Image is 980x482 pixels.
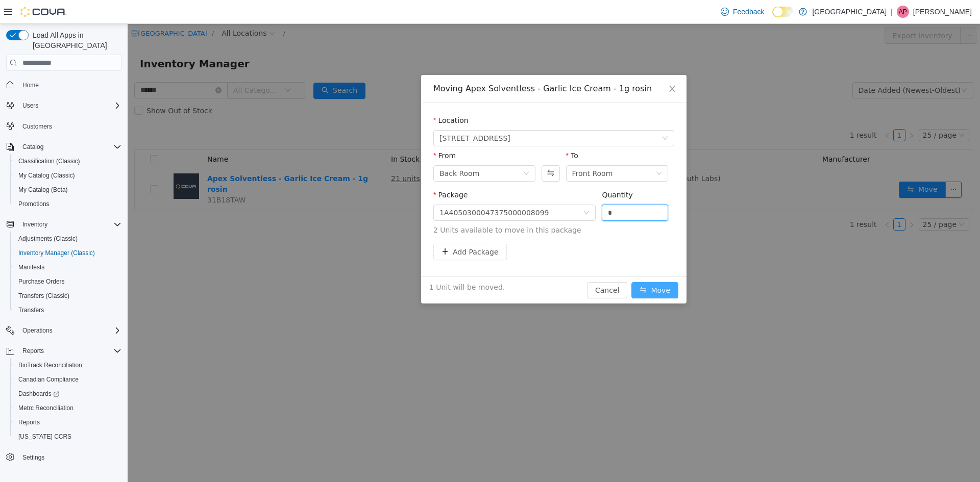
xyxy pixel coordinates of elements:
a: Purchase Orders [14,275,69,288]
span: Operations [22,326,53,335]
button: Close [530,51,559,80]
button: [US_STATE] CCRS [10,429,126,444]
img: Cova [20,7,66,17]
span: Canadian Compliance [18,375,79,384]
span: Transfers (Classic) [14,290,121,302]
a: Dashboards [10,387,126,401]
span: Catalog [18,141,121,153]
span: Classification (Classic) [14,155,121,167]
button: Users [18,99,42,112]
span: Dashboards [18,390,59,398]
span: Load All Apps in [GEOGRAPHIC_DATA] [29,30,121,50]
button: Catalog [18,141,47,153]
i: icon: down [456,186,462,193]
span: Classification (Classic) [18,157,80,165]
span: Reports [22,347,44,355]
button: Cancel [459,258,500,274]
button: Manifests [10,260,126,274]
span: Home [18,78,121,91]
span: Canadian Compliance [14,373,121,386]
a: Settings [18,451,48,464]
label: From [306,128,328,136]
button: Users [2,98,126,113]
span: My Catalog (Beta) [14,184,121,196]
span: Users [18,99,121,112]
span: 1 Unit will be moved. [302,258,377,269]
button: Transfers [10,303,126,317]
span: Manifests [18,263,44,271]
a: Transfers (Classic) [14,290,73,302]
span: Catalog [22,143,43,151]
button: Inventory Manager (Classic) [10,246,126,260]
span: Metrc Reconciliation [14,402,121,414]
a: Classification (Classic) [14,155,84,167]
span: Promotions [14,198,121,210]
span: Inventory Manager (Classic) [14,247,121,259]
span: Promotions [18,200,50,208]
span: [US_STATE] CCRS [18,433,71,441]
a: Transfers [14,304,48,316]
span: 2 Units available to move in this package [306,201,547,212]
span: Adjustments (Classic) [14,233,121,245]
a: BioTrack Reconciliation [14,359,86,371]
button: Metrc Reconciliation [10,401,126,415]
a: Metrc Reconciliation [14,402,78,414]
div: Alyssa Poage [897,6,909,18]
a: Manifests [14,261,48,273]
span: Operations [18,324,121,337]
button: Settings [2,450,126,465]
a: My Catalog (Beta) [14,184,72,196]
span: Washington CCRS [14,430,121,443]
span: Reports [18,345,121,357]
button: icon: swapMove [504,258,551,274]
p: | [891,6,893,18]
span: Settings [22,453,44,462]
button: icon: plusAdd Package [306,220,379,236]
button: Reports [2,344,126,358]
button: Catalog [2,140,126,154]
span: Inventory Manager (Classic) [18,249,95,257]
span: My Catalog (Beta) [18,186,68,194]
label: Location [306,92,341,100]
label: To [438,128,451,136]
span: Settings [18,451,121,464]
button: My Catalog (Classic) [10,168,126,183]
button: Classification (Classic) [10,154,126,168]
button: Transfers (Classic) [10,289,126,303]
button: Purchase Orders [10,274,126,289]
button: Reports [18,345,48,357]
a: Reports [14,416,44,428]
a: Home [18,79,43,91]
span: BioTrack Reconciliation [18,361,82,369]
button: Promotions [10,197,126,211]
span: Transfers [18,306,44,314]
a: Canadian Compliance [14,373,83,386]
span: My Catalog (Classic) [14,169,121,182]
span: Manifests [14,261,121,273]
a: Customers [18,120,56,133]
a: Inventory Manager (Classic) [14,247,99,259]
button: Operations [2,323,126,338]
button: Customers [2,119,126,134]
button: Canadian Compliance [10,372,126,387]
span: Dark Mode [772,17,773,18]
span: Dashboards [14,388,121,400]
i: icon: down [534,111,541,118]
span: BioTrack Reconciliation [14,359,121,371]
div: Back Room [312,142,352,157]
button: Adjustments (Classic) [10,232,126,246]
i: icon: down [396,146,402,154]
span: 215 S 11th St [312,107,383,122]
input: Dark Mode [772,7,794,17]
label: Quantity [474,167,505,175]
i: icon: down [528,146,534,154]
span: AP [899,6,907,18]
button: Inventory [18,218,52,231]
span: Inventory [22,220,47,229]
span: Adjustments (Classic) [18,235,78,243]
button: Inventory [2,217,126,232]
span: Purchase Orders [14,275,121,288]
div: 1A4050300047375000008099 [312,181,421,196]
span: Reports [18,418,40,426]
button: My Catalog (Beta) [10,183,126,197]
